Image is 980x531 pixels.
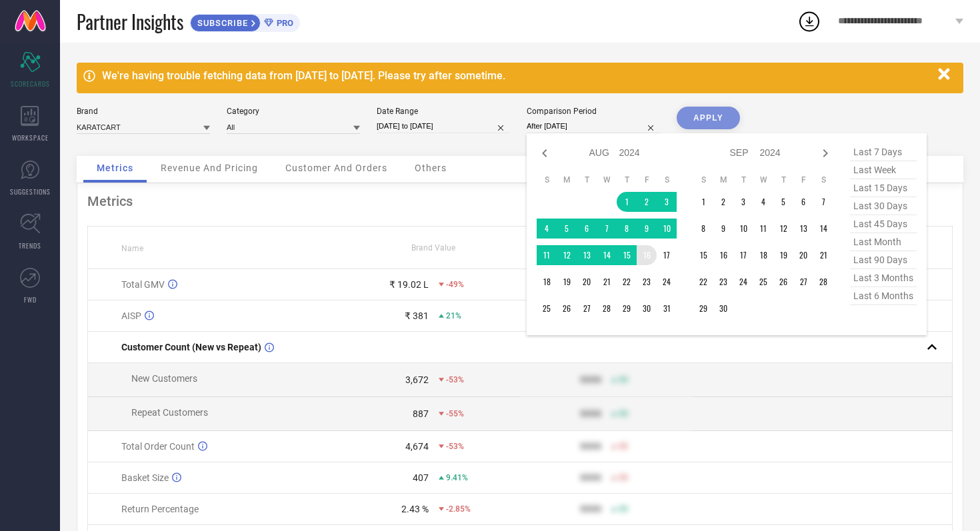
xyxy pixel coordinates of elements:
span: SUBSCRIBE [191,18,251,28]
td: Fri Aug 02 2024 [637,192,657,212]
th: Tuesday [577,175,597,185]
span: last month [850,233,917,251]
td: Sat Aug 24 2024 [657,272,677,292]
td: Wed Aug 28 2024 [597,298,617,318]
input: Select comparison period [527,119,660,133]
td: Tue Sep 17 2024 [733,245,753,265]
th: Wednesday [597,175,617,185]
div: Previous month [537,145,553,161]
td: Wed Sep 04 2024 [753,192,773,212]
div: 4,674 [405,441,429,452]
span: Total Order Count [121,441,195,452]
div: 9999 [580,472,601,483]
td: Sat Aug 03 2024 [657,192,677,212]
span: PRO [273,18,293,28]
div: ₹ 19.02 L [389,279,429,290]
td: Fri Sep 13 2024 [793,219,813,239]
th: Thursday [773,175,793,185]
td: Wed Sep 18 2024 [753,245,773,265]
div: ₹ 381 [405,310,429,321]
td: Sun Sep 01 2024 [693,192,713,212]
span: FWD [24,294,37,304]
span: Others [415,163,447,173]
div: Category [227,107,360,116]
td: Sat Aug 17 2024 [657,245,677,265]
span: last 6 months [850,287,917,305]
span: -55% [446,409,464,418]
span: Repeat Customers [131,407,208,418]
span: -53% [446,442,464,451]
td: Fri Sep 27 2024 [793,272,813,292]
span: last 15 days [850,179,917,197]
td: Sun Aug 18 2024 [537,272,557,292]
td: Wed Aug 14 2024 [597,245,617,265]
td: Sat Sep 28 2024 [813,272,833,292]
div: Next month [817,145,833,161]
span: last 90 days [850,251,917,269]
span: Revenue And Pricing [161,163,258,173]
td: Wed Aug 21 2024 [597,272,617,292]
span: 9.41% [446,473,468,482]
span: New Customers [131,373,197,384]
td: Sun Sep 22 2024 [693,272,713,292]
div: Brand [77,107,210,116]
td: Sun Sep 15 2024 [693,245,713,265]
span: Name [121,244,143,253]
span: WORKSPACE [12,133,49,143]
span: 21% [446,311,461,320]
th: Tuesday [733,175,753,185]
td: Fri Aug 30 2024 [637,298,657,318]
td: Thu Sep 19 2024 [773,245,793,265]
td: Tue Aug 06 2024 [577,219,597,239]
th: Friday [637,175,657,185]
span: AISP [121,310,141,321]
td: Sun Sep 08 2024 [693,219,713,239]
td: Mon Sep 02 2024 [713,192,733,212]
td: Thu Aug 15 2024 [617,245,637,265]
span: Total GMV [121,279,165,290]
td: Tue Aug 13 2024 [577,245,597,265]
div: 3,672 [405,374,429,385]
span: last 3 months [850,269,917,287]
td: Thu Sep 05 2024 [773,192,793,212]
td: Fri Aug 16 2024 [637,245,657,265]
span: 50 [619,409,628,418]
td: Mon Aug 12 2024 [557,245,577,265]
td: Fri Sep 20 2024 [793,245,813,265]
td: Fri Aug 23 2024 [637,272,657,292]
th: Wednesday [753,175,773,185]
a: SUBSCRIBEPRO [190,11,300,32]
td: Fri Aug 09 2024 [637,219,657,239]
div: 2.43 % [401,504,429,514]
span: Customer Count (New vs Repeat) [121,342,261,352]
td: Sun Aug 25 2024 [537,298,557,318]
td: Tue Aug 20 2024 [577,272,597,292]
span: Partner Insights [77,8,183,35]
div: 9999 [580,408,601,419]
div: Date Range [377,107,510,116]
span: last 30 days [850,197,917,215]
div: 9999 [580,441,601,452]
span: -2.85% [446,504,471,514]
td: Mon Sep 09 2024 [713,219,733,239]
span: Brand Value [411,243,455,253]
span: 50 [619,504,628,514]
span: SCORECARDS [11,79,50,89]
span: Basket Size [121,472,169,483]
td: Thu Aug 22 2024 [617,272,637,292]
span: Metrics [97,163,133,173]
th: Sunday [537,175,557,185]
td: Wed Aug 07 2024 [597,219,617,239]
div: 9999 [580,374,601,385]
td: Fri Sep 06 2024 [793,192,813,212]
div: 9999 [580,504,601,514]
td: Sat Sep 21 2024 [813,245,833,265]
td: Mon Aug 19 2024 [557,272,577,292]
th: Sunday [693,175,713,185]
th: Saturday [657,175,677,185]
td: Tue Aug 27 2024 [577,298,597,318]
span: last 45 days [850,215,917,233]
td: Sat Sep 07 2024 [813,192,833,212]
span: 50 [619,442,628,451]
td: Sat Aug 31 2024 [657,298,677,318]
